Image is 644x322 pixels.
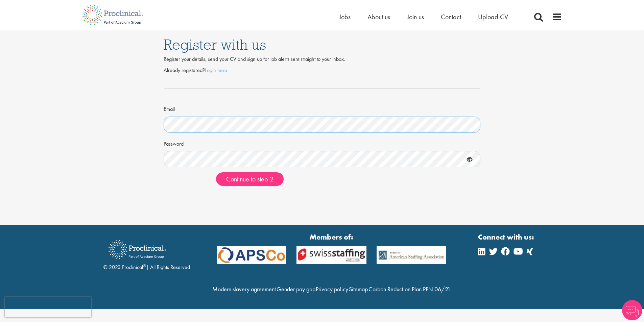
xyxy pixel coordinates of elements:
[216,172,284,186] button: Continue to step 2
[291,246,372,265] img: APSCo
[478,232,535,242] strong: Connect with us:
[217,232,447,242] strong: Members of:
[164,67,481,74] p: Already registered?
[277,285,315,293] a: Gender pay gap
[478,13,508,21] a: Upload CV
[164,37,481,52] h1: Register with us
[349,285,368,293] a: Sitemap
[407,13,424,21] a: Join us
[103,235,190,271] div: © 2023 Proclinical | All Rights Reserved
[226,175,273,183] span: Continue to step 2
[367,13,390,21] a: About us
[339,13,351,21] a: Jobs
[368,285,451,293] a: Carbon Reduction Plan PPN 06/21
[5,297,91,317] iframe: reCAPTCHA
[143,263,146,268] sup: ®
[316,285,348,293] a: Privacy policy
[372,246,452,265] img: APSCo
[212,246,292,265] img: APSCo
[441,13,461,21] a: Contact
[205,67,227,74] a: Login here
[164,103,175,113] label: Email
[103,236,171,264] img: Proclinical Recruitment
[212,285,276,293] a: Modern slavery agreement
[164,55,481,63] div: Register your details, send your CV and sign up for job alerts sent straight to your inbox.
[622,300,642,320] img: Chatbot
[164,138,184,148] label: Password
